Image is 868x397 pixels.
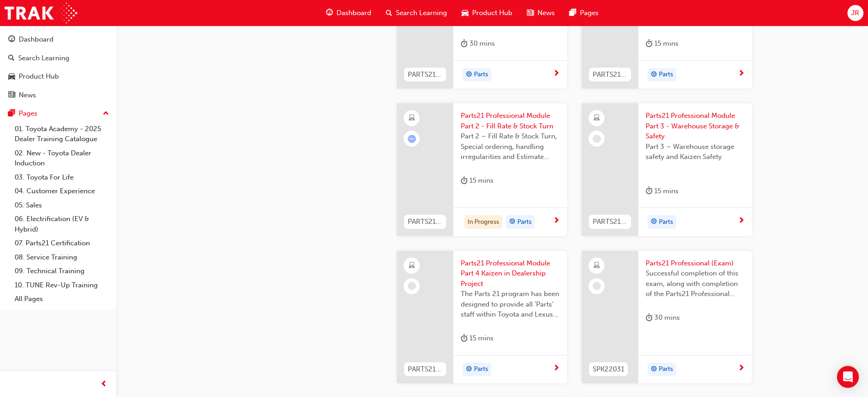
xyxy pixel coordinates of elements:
span: Pages [580,8,599,18]
span: learningRecordVerb_ATTEMPT-icon [408,135,416,143]
button: Pages [4,105,113,122]
a: 09. Technical Training [11,264,113,278]
div: Pages [19,108,37,119]
span: Search Learning [396,8,447,18]
a: Dashboard [4,31,113,48]
div: Product Hub [19,71,59,82]
a: PARTS21_PROFPART4_0923_ELParts21 Professional Module Part 4 Kaizen in Dealership ProjectThe Parts... [397,251,567,384]
button: JR [847,5,863,21]
div: 15 mins [461,175,494,186]
span: learningResourceType_ELEARNING-icon [594,260,600,272]
span: Parts [474,69,488,80]
a: PARTS21_PROFPART2_0923_ELParts21 Professional Module Part 2 - Fill Rate & Stock TurnPart 2 – Fill... [397,103,567,236]
span: PARTS21_PROFPART3_0923_EL [593,217,627,227]
span: target-icon [509,216,516,228]
a: 07. Parts21 Certification [11,236,113,250]
span: target-icon [651,216,657,228]
a: 06. Electrification (EV & Hybrid) [11,212,113,236]
span: Part 3 – Warehouse storage safety and Kaizen Safety [646,142,745,162]
span: PARTS21_PROFPART1_0923_EL [593,69,627,80]
span: Parts [474,364,488,375]
a: Product Hub [4,68,113,85]
span: car-icon [8,73,15,81]
span: duration-icon [646,185,652,197]
a: 02. New - Toyota Dealer Induction [11,146,113,170]
span: news-icon [8,91,15,100]
span: duration-icon [461,38,468,49]
a: car-iconProduct Hub [454,4,520,22]
span: pages-icon [569,7,576,19]
div: In Progress [464,215,502,229]
a: 05. Sales [11,198,113,212]
a: News [4,87,113,104]
span: Product Hub [472,8,512,18]
span: Parts [659,217,673,228]
div: 15 mins [646,38,679,49]
span: news-icon [527,7,534,19]
span: guage-icon [326,7,333,19]
div: 15 mins [646,185,679,197]
span: car-icon [462,7,468,19]
div: 30 mins [461,38,495,49]
a: SPK22031Parts21 Professional (Exam)Successful completion of this exam, along with completion of t... [582,251,752,384]
span: Parts21 Professional (Exam) [646,258,745,269]
a: Search Learning [4,50,113,67]
div: Search Learning [18,53,69,64]
a: All Pages [11,292,113,306]
a: 01. Toyota Academy - 2025 Dealer Training Catalogue [11,122,113,146]
div: Open Intercom Messenger [837,366,859,388]
span: JR [851,8,859,18]
div: 30 mins [646,312,680,323]
span: next-icon [553,365,560,373]
span: PARTS21_2CADVVC_0522_EL [408,69,442,80]
span: target-icon [466,364,472,376]
span: next-icon [553,70,560,78]
span: duration-icon [461,175,468,186]
a: 03. Toyota For Life [11,170,113,185]
span: Part 2 – Fill Rate & Stock Turn, Special ordering, handling irregularities and Estimate Time of A... [461,131,560,162]
span: target-icon [466,69,472,81]
span: News [537,8,555,18]
span: guage-icon [8,36,15,44]
span: target-icon [651,364,657,376]
a: 04. Customer Experience [11,184,113,198]
span: duration-icon [646,38,652,49]
a: 08. Service Training [11,250,113,265]
span: next-icon [738,70,745,78]
div: Dashboard [19,34,53,45]
span: prev-icon [100,379,107,390]
a: PARTS21_PROFPART3_0923_ELParts21 Professional Module Part 3 - Warehouse Storage & SafetyPart 3 – ... [582,103,752,236]
span: Parts [659,69,673,80]
span: PARTS21_PROFPART4_0923_EL [408,364,442,375]
a: pages-iconPages [562,4,606,22]
span: learningRecordVerb_NONE-icon [408,282,416,290]
span: SPK22031 [593,364,624,375]
span: PARTS21_PROFPART2_0923_EL [408,217,442,227]
span: up-icon [103,108,109,120]
div: 15 mins [461,333,494,344]
div: News [19,90,36,101]
button: DashboardSearch LearningProduct HubNews [4,29,113,105]
span: next-icon [738,217,745,225]
span: Parts21 Professional Module Part 2 - Fill Rate & Stock Turn [461,111,560,131]
span: Parts21 Professional Module Part 3 - Warehouse Storage & Safety [646,111,745,142]
span: learningResourceType_ELEARNING-icon [409,260,415,272]
span: Parts [659,364,673,375]
a: search-iconSearch Learning [379,4,454,22]
span: learningResourceType_ELEARNING-icon [594,112,600,124]
span: learningRecordVerb_NONE-icon [593,135,601,143]
span: target-icon [651,69,657,81]
span: learningResourceType_ELEARNING-icon [409,112,415,124]
a: 10. TUNE Rev-Up Training [11,278,113,292]
img: Trak [5,3,77,23]
span: Successful completion of this exam, along with completion of the Parts21 Professional eLearning m... [646,268,745,299]
a: guage-iconDashboard [319,4,379,22]
span: next-icon [738,365,745,373]
span: pages-icon [8,110,15,118]
span: search-icon [386,7,392,19]
a: news-iconNews [520,4,562,22]
span: Parts [517,217,531,228]
span: duration-icon [461,333,468,344]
